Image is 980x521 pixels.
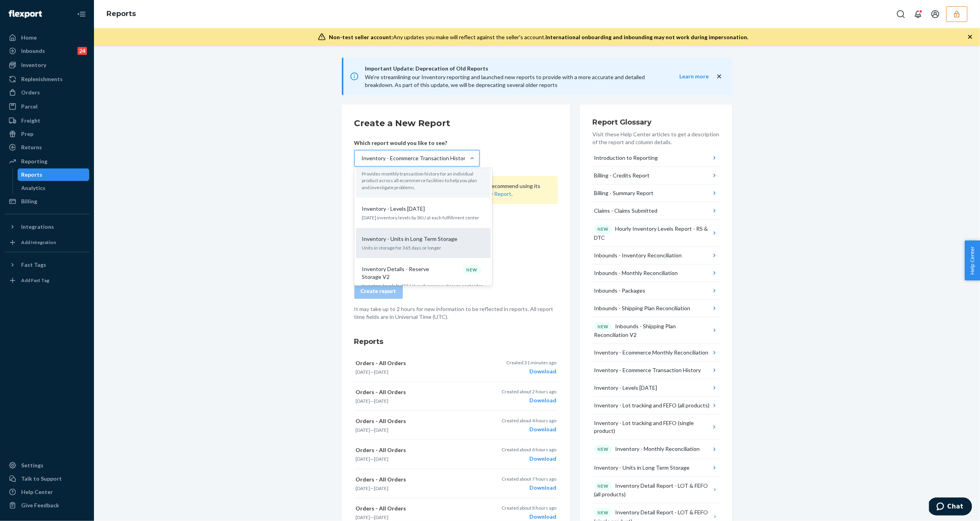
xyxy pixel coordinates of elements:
p: Orders - All Orders [356,417,488,425]
a: Add Fast Tag [5,274,89,287]
div: Reports [22,171,43,179]
button: NEWInventory Detail Report - LOT & FEFO (all products) [592,477,720,504]
p: Orders - All Orders [356,476,488,483]
h3: Reports [354,336,558,347]
p: — [356,456,488,462]
p: — [356,427,488,433]
button: Talk to Support [5,472,89,485]
div: Any updates you make will reflect against the seller's account. [329,33,748,41]
p: Inventory - Levels [DATE] [362,205,425,213]
a: Analytics [18,182,90,194]
button: Inventory - Ecommerce Transaction History [592,362,720,379]
time: [DATE] [374,369,389,375]
button: Inbounds - Inventory Reconciliation [592,247,720,264]
p: NEW [467,267,478,273]
p: Created about 4 hours ago [502,417,556,424]
a: Returns [5,141,89,154]
div: Inventory [21,61,46,69]
time: [DATE] [374,398,389,404]
div: Download [502,425,556,433]
h3: Report Glossary [592,117,720,127]
time: [DATE] [374,485,389,491]
p: Created about 2 hours ago [502,388,556,395]
div: Inventory - Lot tracking and FEFO (all products) [594,402,709,409]
button: Inbounds - Shipping Plan Reconciliation [592,300,720,317]
div: Download [502,455,556,463]
div: Create report [361,287,396,295]
div: Replenishments [21,75,63,83]
p: Inventory levels by SKU at each reserve storage center for a given date (V2) [362,282,484,296]
div: Freight [21,117,40,125]
button: Inventory - Ecommerce Monthly Reconciliation [592,344,720,362]
time: [DATE] [356,456,370,462]
div: Add Fast Tag [21,277,49,284]
p: — [356,514,488,521]
button: Fast Tags [5,259,89,271]
div: Add Integration [21,239,56,246]
p: Visit these Help Center articles to get a description of the report and column details. [592,130,720,146]
div: Orders [21,89,40,96]
div: Inventory - Units in Long Term Storage [594,464,689,472]
button: close [715,72,723,81]
button: NEWInventory - Monthly Reconciliation [592,440,720,459]
button: Billing - Credits Report [592,167,720,185]
span: Non-test seller account: [329,34,393,40]
button: Orders - All Orders[DATE]—[DATE]Created about 2 hours agoDownload [354,382,558,411]
div: Inventory Detail Report - LOT & FEFO (all products) [594,481,712,499]
div: Hourly Inventory Levels Report - RS & DTC [594,224,711,242]
div: Give Feedback [21,501,59,509]
span: Help Center [965,241,980,280]
button: Integrations [5,221,89,233]
div: Settings [21,461,43,469]
a: Home [5,31,89,44]
button: NEWHourly Inventory Levels Report - RS & DTC [592,220,720,247]
a: Settings [5,459,89,472]
a: Add Integration [5,236,89,249]
div: Parcel [21,103,38,110]
div: Inbounds - Shipping Plan Reconciliation [594,304,690,312]
div: Reporting [21,157,47,165]
div: Claims - Claims Submitted [594,207,657,215]
button: Give Feedback [5,499,89,512]
input: Inventory - Ecommerce Transaction HistoryProvides details of lot and/or expiration date, status a... [361,154,362,162]
div: Fast Tags [21,261,46,269]
time: [DATE] [356,514,370,520]
time: [DATE] [356,427,370,433]
div: Talk to Support [21,475,62,483]
div: Inbounds - Shipping Plan Reconciliation V2 [594,322,711,339]
div: Inventory - Ecommerce Transaction History [594,366,701,374]
a: Parcel [5,100,89,113]
a: Replenishments [5,73,89,85]
p: Provides monthly transaction history for an individual product across all ecommerce facilities to... [362,170,484,190]
button: Inventory - Lot tracking and FEFO (single product) [592,414,720,440]
div: Inbounds [21,47,45,55]
img: Flexport logo [9,10,42,18]
div: Prep [21,130,33,138]
p: — [356,398,488,404]
p: Units in storage for 365 days or longer [362,244,484,251]
div: Download [502,484,556,492]
button: Inbounds - Monthly Reconciliation [592,264,720,282]
p: Created 31 minutes ago [506,359,556,366]
a: Billing [5,195,89,208]
div: Returns [21,143,42,151]
h2: Create a New Report [354,117,558,130]
a: Reporting [5,155,89,168]
p: NEW [597,226,608,232]
p: — [356,369,488,375]
button: Open Search Box [893,6,909,22]
button: Learn more [664,72,709,80]
p: Orders - All Orders [356,505,488,512]
div: Home [21,34,37,42]
button: Open account menu [928,6,943,22]
button: Orders - All Orders[DATE]—[DATE]Created about 6 hours agoDownload [354,440,558,469]
a: Freight [5,114,89,127]
a: Prep [5,128,89,140]
p: Orders - All Orders [356,446,488,454]
a: Inbounds24 [5,45,89,57]
button: Open notifications [910,6,926,22]
div: Inventory - Levels [DATE] [594,384,657,392]
div: Billing - Credits Report [594,172,650,179]
p: Created about 7 hours ago [502,476,556,482]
